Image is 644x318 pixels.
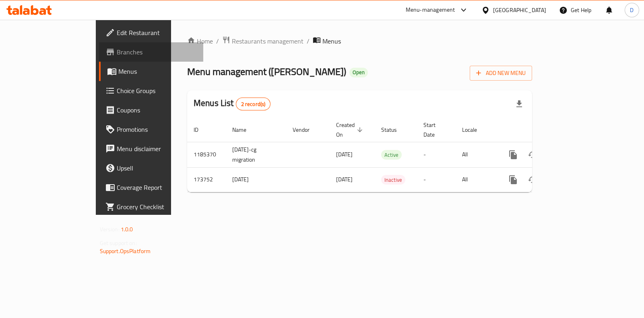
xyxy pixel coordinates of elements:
td: [DATE]-cg migration [226,142,286,167]
td: 1185370 [187,142,226,167]
div: Export file [510,94,529,114]
span: Branches [117,47,197,57]
a: Restaurants management [222,36,303,46]
span: D [630,6,634,15]
span: Promotions [117,125,197,134]
div: [GEOGRAPHIC_DATA] [493,6,546,15]
a: Coverage Report [99,178,203,197]
span: Version: [100,224,120,235]
a: Menus [99,62,203,81]
a: Menu disclaimer [99,139,203,158]
span: Restaurants management [232,36,303,46]
button: more [504,145,523,164]
span: Inactive [381,175,405,185]
span: Vendor [293,125,320,135]
span: Get support on: [100,238,137,248]
nav: breadcrumb [187,36,532,46]
div: Total records count [236,98,271,110]
span: Choice Groups [117,86,197,96]
a: Grocery Checklist [99,197,203,216]
div: Open [349,68,368,77]
td: All [456,142,497,167]
a: Coupons [99,100,203,120]
span: ID [194,125,209,135]
button: Add New Menu [470,66,532,81]
h2: Menus List [194,97,270,110]
li: / [216,36,219,46]
button: more [504,170,523,189]
span: [DATE] [336,149,353,160]
div: Active [381,150,402,160]
span: Menus [118,67,197,76]
span: Menus [322,36,341,46]
div: Inactive [381,175,405,185]
a: Choice Groups [99,81,203,100]
a: Upsell [99,158,203,178]
a: Promotions [99,120,203,139]
td: - [417,142,456,167]
span: Coupons [117,105,197,115]
span: Menu disclaimer [117,144,197,154]
span: Start Date [423,120,446,139]
a: Branches [99,42,203,62]
span: Add New Menu [476,68,526,78]
button: Change Status [523,170,542,189]
span: Locale [462,125,487,135]
button: Change Status [523,145,542,164]
span: Grocery Checklist [117,202,197,212]
span: Menu management ( [PERSON_NAME] ) [187,62,346,81]
td: 173752 [187,167,226,192]
li: / [307,36,310,46]
span: Upsell [117,163,197,173]
span: 2 record(s) [236,100,270,108]
span: [DATE] [336,174,353,185]
span: Active [381,150,402,160]
a: Edit Restaurant [99,23,203,42]
span: 1.0.0 [121,224,133,235]
td: - [417,167,456,192]
a: Support.OpsPlatform [100,246,151,256]
th: Actions [497,118,587,142]
span: Name [232,125,257,135]
td: All [456,167,497,192]
td: [DATE] [226,167,286,192]
div: Menu-management [406,5,455,15]
span: Created On [336,120,365,139]
span: Status [381,125,407,135]
table: enhanced table [187,118,587,192]
span: Open [349,69,368,76]
span: Edit Restaurant [117,28,197,37]
span: Coverage Report [117,183,197,192]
